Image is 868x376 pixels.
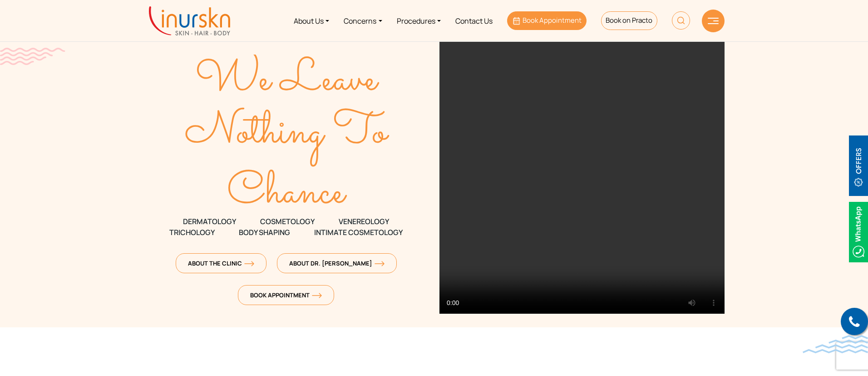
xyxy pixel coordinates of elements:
span: DERMATOLOGY [183,216,236,227]
img: orange-arrow [375,261,385,266]
span: Intimate Cosmetology [314,227,403,238]
span: Book Appointment [523,15,582,25]
span: COSMETOLOGY [260,216,315,227]
img: inurskn-logo [149,6,230,35]
img: bluewave [803,335,868,353]
a: Book on Practo [601,11,657,30]
a: About The Clinicorange-arrow [176,253,266,273]
text: Chance [227,160,348,227]
img: HeaderSearch [672,11,690,30]
span: Book on Practo [606,15,652,25]
img: offerBt [849,135,868,196]
a: Concerns [336,4,389,38]
a: About Dr. [PERSON_NAME]orange-arrow [277,253,397,273]
a: Procedures [390,4,448,38]
img: orange-arrow [244,261,254,266]
img: hamLine.svg [708,18,719,24]
a: About Us [286,4,336,38]
a: Contact Us [448,4,500,38]
a: Book Appointment [507,11,587,30]
span: Book Appointment [250,291,322,299]
text: Nothing To [185,99,390,166]
a: Whatsappicon [849,226,868,236]
span: TRICHOLOGY [169,227,215,238]
span: Body Shaping [239,227,290,238]
img: orange-arrow [312,293,322,298]
img: Whatsappicon [849,202,868,262]
a: Book Appointmentorange-arrow [238,285,334,305]
span: VENEREOLOGY [339,216,389,227]
text: We Leave [195,47,380,114]
span: About The Clinic [188,259,254,267]
span: About Dr. [PERSON_NAME] [289,259,385,267]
